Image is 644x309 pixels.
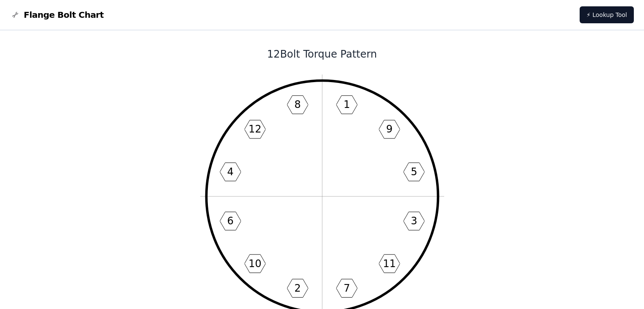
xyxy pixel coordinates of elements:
text: 3 [411,215,417,227]
text: 9 [386,123,392,135]
text: 8 [294,99,301,110]
span: Flange Bolt Chart [24,9,104,21]
text: 5 [411,166,417,178]
a: Flange Bolt Chart LogoFlange Bolt Chart [10,9,104,21]
text: 6 [227,215,233,227]
text: 11 [383,258,395,270]
text: 10 [249,258,261,270]
text: 4 [227,166,233,178]
a: ⚡ Lookup Tool [580,6,634,23]
img: Flange Bolt Chart Logo [10,10,20,20]
h1: 12 Bolt Torque Pattern [95,47,550,61]
text: 12 [249,123,261,135]
text: 2 [294,282,301,294]
text: 7 [343,282,350,294]
text: 1 [343,99,350,110]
